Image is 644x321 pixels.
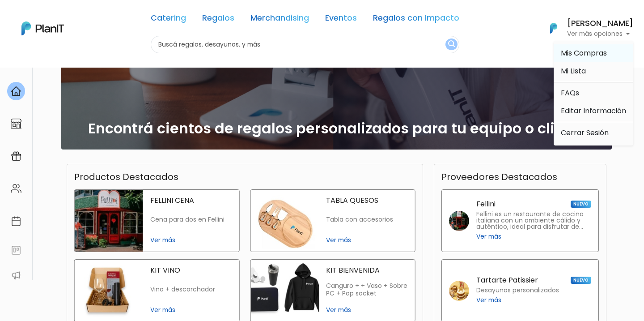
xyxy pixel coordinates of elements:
a: Mis Compras [554,44,633,62]
img: marketplace-4ceaa7011d94191e9ded77b95e3339b90024bf715f7c57f8cf31f2d8c509eaba.svg [11,118,21,129]
img: home-e721727adea9d79c4d83392d1f703f7f8bce08238fde08b1acbfd93340b81755.svg [11,86,21,97]
p: Ver más opciones [567,31,633,37]
p: Canguro + + Vaso + Sobre PC + Pop socket [326,282,407,298]
img: search_button-432b6d5273f82d61273b3651a40e1bd1b912527efae98b1b7a1b2c0702e16a8d.svg [448,40,455,49]
p: Fellini [476,201,496,208]
p: Cena para dos en Fellini [150,216,232,223]
h2: Encontrá cientos de regalos personalizados para tu equipo o clientes [88,120,596,137]
img: tartarte patissier [449,281,469,301]
a: Regalos con Impacto [373,14,459,25]
img: fellini [449,211,469,231]
p: KIT BIENVENIDA [326,267,407,274]
input: Buscá regalos, desayunos, y más [151,36,459,53]
p: KIT VINO [150,267,232,274]
a: Editar Información [554,102,633,120]
img: tabla quesos [250,190,319,252]
span: Ver más [326,305,407,315]
span: Ver más [150,305,232,315]
a: Fellini NUEVO Fellini es un restaurante de cocina italiana con un ambiente cálido y auténtico, id... [441,189,599,252]
a: Catering [151,14,186,25]
span: Mis Compras [561,48,607,58]
p: Tartarte Patissier [476,277,538,284]
button: PlanIt Logo [PERSON_NAME] Ver más opciones [538,17,633,40]
img: feedback-78b5a0c8f98aac82b08bfc38622c3050aee476f2c9584af64705fc4e61158814.svg [11,245,21,256]
span: Ver más [150,235,232,245]
img: partners-52edf745621dab592f3b2c58e3bca9d71375a7ef29c3b500c9f145b62cc070d4.svg [11,270,21,281]
span: Ver más [326,235,407,245]
span: NUEVO [571,277,591,284]
h6: [PERSON_NAME] [567,20,633,28]
p: Desayunos personalizados [476,287,559,294]
p: Vino + descorchador [150,286,232,293]
a: Regalos [202,14,234,25]
img: fellini cena [75,190,143,252]
div: ¿Necesitás ayuda? [46,9,129,26]
p: Tabla con accesorios [326,216,407,223]
img: PlanIt Logo [544,18,563,38]
a: fellini cena FELLINI CENA Cena para dos en Fellini Ver más [74,189,239,252]
p: Fellini es un restaurante de cocina italiana con un ambiente cálido y auténtico, ideal para disfr... [476,211,591,230]
img: campaigns-02234683943229c281be62815700db0a1741e53638e28bf9629b52c665b00959.svg [11,151,21,162]
p: FELLINI CENA [150,197,232,204]
a: FAQs [554,84,633,102]
a: Cerrar Sesión [554,124,633,142]
span: Ver más [476,232,501,241]
span: Mi Lista [561,66,586,76]
a: Mi Lista [554,62,633,80]
span: Ver más [476,295,501,305]
a: tabla quesos TABLA QUESOS Tabla con accesorios Ver más [250,189,415,252]
h3: Proveedores Destacados [441,171,557,182]
h3: Productos Destacados [74,171,178,182]
img: people-662611757002400ad9ed0e3c099ab2801c6687ba6c219adb57efc949bc21e19d.svg [11,183,21,194]
img: calendar-87d922413cdce8b2cf7b7f5f62616a5cf9e4887200fb71536465627b3292af00.svg [11,216,21,227]
p: TABLA QUESOS [326,197,407,204]
a: Eventos [325,14,357,25]
img: PlanIt Logo [21,21,64,35]
span: NUEVO [571,201,591,208]
a: Merchandising [250,14,309,25]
